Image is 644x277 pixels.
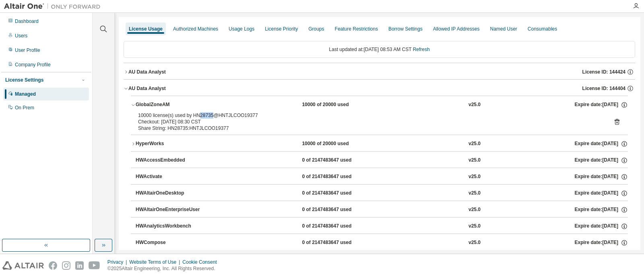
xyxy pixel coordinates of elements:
div: AU Data Analyst [128,69,166,75]
button: GlobalZoneAM10000 of 20000 usedv25.0Expire date:[DATE] [131,96,628,114]
div: Expire date: [DATE] [574,157,627,164]
div: License Usage [129,26,163,32]
img: facebook.svg [49,261,57,270]
button: AU Data AnalystLicense ID: 144404 [124,80,635,97]
button: HWCompose0 of 2147483647 usedv25.0Expire date:[DATE] [136,234,628,252]
div: 10000 of 20000 used [302,140,374,148]
div: v25.0 [469,206,481,213]
div: Feature Restrictions [335,26,378,32]
button: HWAccessEmbedded0 of 2147483647 usedv25.0Expire date:[DATE] [136,152,628,169]
div: 0 of 2147483647 used [302,157,374,164]
button: HWAnalyticsWorkbench0 of 2147483647 usedv25.0Expire date:[DATE] [136,217,628,235]
div: Expire date: [DATE] [574,190,627,197]
div: Share String: HN28735:HNTJLCOO19377 [138,125,601,131]
a: Refresh [413,47,430,52]
div: 0 of 2147483647 used [302,206,374,213]
div: Dashboard [15,18,39,25]
div: User Profile [15,47,40,53]
div: 0 of 2147483647 used [302,173,374,181]
div: Checkout: [DATE] 08:30 CST [138,119,601,125]
div: Website Terms of Use [129,259,182,265]
div: Privacy [107,259,129,265]
div: On Prem [15,105,34,111]
div: Expire date: [DATE] [574,239,627,246]
div: v25.0 [469,140,481,148]
div: v25.0 [469,101,481,109]
div: v25.0 [469,223,481,230]
div: HWActivate [136,173,208,181]
div: v25.0 [469,157,481,164]
div: 10000 license(s) used by HN28735@HNTJLCOO19377 [138,112,601,119]
button: HWAltairOneEnterpriseUser0 of 2147483647 usedv25.0Expire date:[DATE] [136,201,628,219]
div: v25.0 [469,190,481,197]
div: Company Profile [15,62,51,68]
div: Cookie Consent [182,259,221,265]
div: Consumables [528,26,557,32]
div: v25.0 [469,239,481,246]
div: HWCompose [136,239,208,246]
div: HWAltairOneEnterpriseUser [136,206,208,213]
div: Managed [15,91,36,97]
div: 0 of 2147483647 used [302,190,374,197]
div: Expire date: [DATE] [575,101,628,109]
div: Allowed IP Addresses [433,26,480,32]
div: 0 of 2147483647 used [302,223,374,230]
p: © 2025 Altair Engineering, Inc. All Rights Reserved. [107,265,222,272]
div: HyperWorks [136,140,208,148]
div: HWAltairOneDesktop [136,190,208,197]
div: 0 of 2147483647 used [302,239,374,246]
img: instagram.svg [62,261,70,270]
div: Authorized Machines [173,26,218,32]
div: Usage Logs [229,26,254,32]
div: License Priority [265,26,298,32]
span: License ID: 144424 [582,69,625,75]
button: HWAltairOneDesktop0 of 2147483647 usedv25.0Expire date:[DATE] [136,185,628,202]
div: HWAccessEmbedded [136,157,208,164]
div: Expire date: [DATE] [574,173,627,181]
button: HWActivate0 of 2147483647 usedv25.0Expire date:[DATE] [136,168,628,186]
div: Users [15,33,27,39]
div: HWAnalyticsWorkbench [136,223,208,230]
div: Named User [490,26,517,32]
button: HyperWorks10000 of 20000 usedv25.0Expire date:[DATE] [131,135,628,153]
div: Expire date: [DATE] [575,140,628,148]
div: 10000 of 20000 used [302,101,374,109]
img: Altair One [4,2,105,10]
div: GlobalZoneAM [136,101,208,109]
img: linkedin.svg [75,261,84,270]
button: AU Data AnalystLicense ID: 144424 [124,63,635,81]
div: Borrow Settings [388,26,423,32]
span: License ID: 144404 [582,85,625,92]
img: youtube.svg [89,261,100,270]
div: v25.0 [469,173,481,181]
div: Expire date: [DATE] [574,223,627,230]
div: AU Data Analyst [128,85,166,92]
div: Groups [308,26,324,32]
div: Expire date: [DATE] [574,206,627,213]
img: altair_logo.svg [2,261,44,270]
div: Last updated at: [DATE] 08:53 AM CST [124,41,635,58]
div: License Settings [5,77,43,83]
